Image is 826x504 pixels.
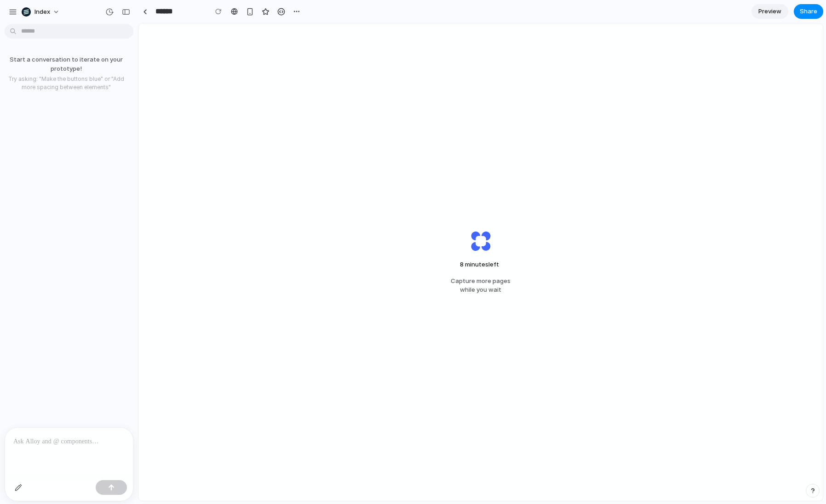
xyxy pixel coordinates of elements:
[455,260,506,269] span: minutes left
[4,75,129,91] p: Try asking: "Make the buttons blue" or "Add more spacing between elements"
[800,7,817,16] span: Share
[794,4,823,19] button: Share
[4,55,129,73] p: Start a conversation to iterate on your prototype!
[460,260,464,268] span: 8
[751,4,788,19] a: Preview
[34,7,50,17] span: Index
[758,7,781,16] span: Preview
[18,5,64,19] button: Index
[451,277,511,294] span: Capture more pages while you wait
